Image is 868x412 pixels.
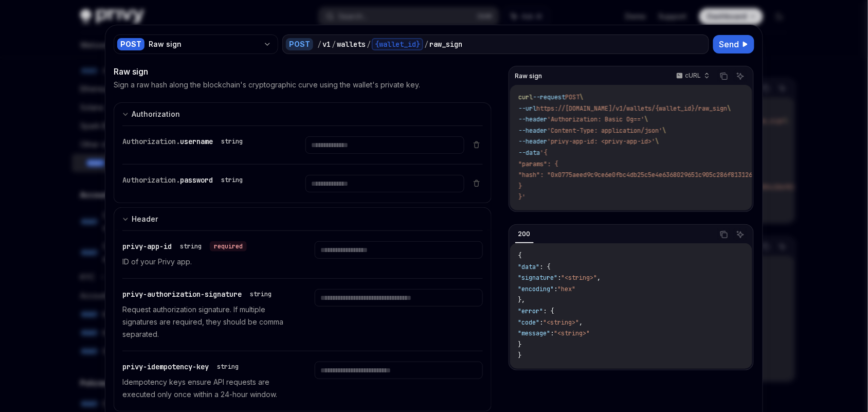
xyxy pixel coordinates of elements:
[518,318,540,327] span: "code"
[547,137,655,146] span: 'privy-app-id: <privy-app-id>'
[114,102,492,126] button: expand input section
[734,69,747,83] button: Ask AI
[122,241,247,252] div: privy-app-id
[551,329,554,337] span: :
[122,362,209,371] span: privy-idempotency-key
[536,104,727,113] span: https://[DOMAIN_NAME]/v1/wallets/{wallet_id}/raw_sign
[518,329,551,337] span: "message"
[547,115,644,123] span: 'Authorization: Basic Og=='
[580,318,583,327] span: ,
[322,39,331,49] div: v1
[122,175,247,185] div: Authorization.password
[518,104,536,113] span: --url
[565,93,580,101] span: POST
[180,137,213,146] span: username
[580,93,583,101] span: \
[518,137,547,146] span: --header
[367,39,371,49] div: /
[554,285,558,293] span: :
[562,274,598,282] span: "<string>"
[518,171,792,179] span: "hash": "0x0775aeed9c9ce6e0fbc4db25c5e4e6368029651c905c286f813126a09025a21e"
[518,149,540,157] span: --data
[210,241,247,252] div: required
[317,39,321,49] div: /
[717,69,731,83] button: Copy the contents from the code block
[518,285,554,293] span: "encoding"
[337,39,366,49] div: wallets
[518,193,526,201] span: }'
[518,160,558,168] span: "params": {
[518,93,533,101] span: curl
[122,290,242,299] span: privy-authorization-signature
[424,39,428,49] div: /
[180,175,213,185] span: password
[544,318,580,327] span: "<string>"
[662,127,666,135] span: \
[122,362,243,372] div: privy-idempotency-key
[518,182,522,190] span: }
[132,108,180,120] div: Authorization
[727,104,731,113] span: \
[332,39,336,49] div: /
[132,213,158,225] div: Header
[533,93,565,101] span: --request
[114,33,278,55] button: POSTRaw sign
[540,318,544,327] span: :
[518,115,547,123] span: --header
[719,38,739,50] span: Send
[286,38,313,50] div: POST
[217,363,239,371] div: string
[685,71,701,80] p: cURL
[518,263,540,271] span: "data"
[180,242,202,250] div: string
[429,39,462,49] div: raw_sign
[114,65,492,78] div: Raw sign
[518,296,526,304] span: },
[558,285,576,293] span: "hex"
[122,256,290,268] p: ID of your Privy app.
[117,38,144,50] div: POST
[122,289,276,299] div: privy-authorization-signature
[655,137,659,146] span: \
[221,137,243,146] div: string
[515,228,534,240] div: 200
[554,329,590,337] span: "<string>"
[122,136,247,147] div: Authorization.username
[122,175,180,185] span: Authorization.
[518,307,544,315] span: "error"
[221,176,243,184] div: string
[518,127,547,135] span: --header
[518,274,558,282] span: "signature"
[114,80,420,90] p: Sign a raw hash along the blockchain's cryptographic curve using the wallet's private key.
[250,290,272,298] div: string
[122,137,180,146] span: Authorization.
[122,303,290,341] p: Request authorization signature. If multiple signatures are required, they should be comma separa...
[540,263,551,271] span: : {
[518,252,522,260] span: {
[734,228,747,241] button: Ask AI
[515,72,542,80] span: Raw sign
[518,351,522,360] span: }
[717,228,731,241] button: Copy the contents from the code block
[671,67,714,85] button: cURL
[114,207,492,230] button: expand input section
[122,376,290,401] p: Idempotency keys ensure API requests are executed only once within a 24-hour window.
[547,127,662,135] span: 'Content-Type: application/json'
[540,149,547,157] span: '{
[544,307,554,315] span: : {
[149,39,259,49] div: Raw sign
[558,274,562,282] span: :
[644,115,648,123] span: \
[598,274,601,282] span: ,
[372,38,423,50] div: {wallet_id}
[713,35,754,53] button: Send
[122,242,172,251] span: privy-app-id
[518,341,522,349] span: }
